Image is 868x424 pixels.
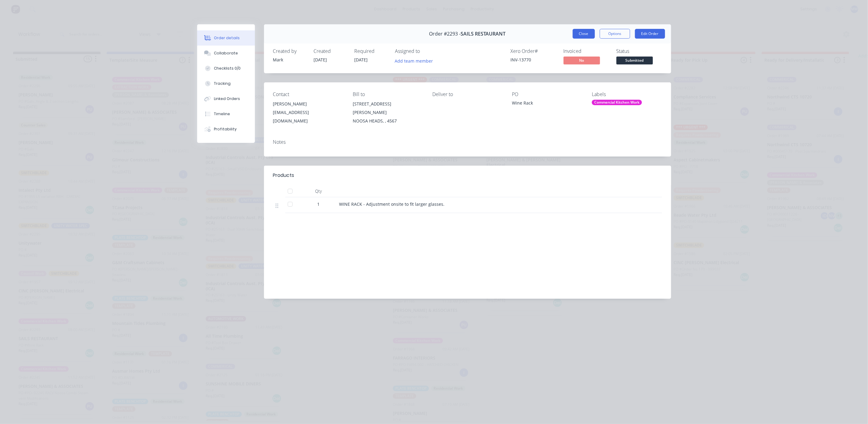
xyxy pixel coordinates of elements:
div: Order details [214,35,240,41]
div: [PERSON_NAME][EMAIL_ADDRESS][DOMAIN_NAME] [273,100,343,125]
button: Add team member [392,57,436,65]
button: Add team member [395,57,437,65]
div: Status [616,48,662,54]
div: Products [273,172,294,179]
span: No [564,57,600,64]
div: Assigned to [395,48,456,54]
div: Mark [273,57,307,63]
div: Xero Order # [511,48,556,54]
span: SAILS RESTAURANT [461,31,506,37]
div: Bill to [353,91,423,97]
div: Profitability [214,126,237,132]
div: [PERSON_NAME] [273,100,343,108]
button: Order details [197,30,255,46]
div: [STREET_ADDRESS][PERSON_NAME] [353,100,423,117]
div: Timeline [214,111,230,117]
span: Submitted [616,57,653,64]
div: [STREET_ADDRESS][PERSON_NAME]NOOSA HEADS, , 4567 [353,100,423,125]
div: Invoiced [564,48,609,54]
button: Edit Order [635,29,665,39]
div: Created [314,48,347,54]
div: Deliver to [432,91,502,97]
button: Timeline [197,106,255,122]
button: Checklists 0/0 [197,61,255,76]
div: Tracking [214,81,231,86]
span: WINE RACK - Adjustment onsite to fit larger glasses. [339,201,445,207]
div: Commercial Kitchen Work [592,100,642,105]
div: [EMAIL_ADDRESS][DOMAIN_NAME] [273,108,343,125]
button: Options [600,29,630,39]
div: Required [355,48,388,54]
div: INV-13770 [511,57,556,63]
div: Linked Orders [214,96,240,102]
span: 1 [317,201,320,207]
div: Checklists 0/0 [214,66,241,71]
span: Order #2293 - [429,31,461,37]
button: Close [573,29,595,39]
div: Labels [592,91,662,97]
div: NOOSA HEADS, , 4567 [353,117,423,125]
div: Contact [273,91,343,97]
button: Linked Orders [197,91,255,106]
div: Created by [273,48,307,54]
button: Tracking [197,76,255,91]
div: Collaborate [214,50,238,56]
div: PO [512,91,582,97]
button: Submitted [616,57,653,66]
button: Collaborate [197,46,255,61]
span: [DATE] [314,57,327,63]
div: Wine Rack [512,100,582,108]
div: Notes [273,139,662,145]
div: Qty [300,185,337,197]
button: Profitability [197,122,255,137]
span: [DATE] [355,57,368,63]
